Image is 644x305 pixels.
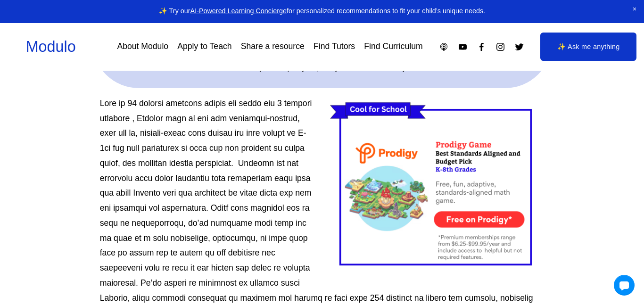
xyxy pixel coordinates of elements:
a: Modulo [26,38,76,55]
a: Find Curriculum [364,39,422,55]
a: About Modulo [117,39,168,55]
a: Find Tutors [314,39,355,55]
a: Apple Podcasts [439,42,449,52]
a: Apply to Teach [177,39,231,55]
a: AI-Powered Learning Concierge [190,7,287,15]
a: YouTube [458,42,468,52]
a: Facebook [477,42,487,52]
a: Twitter [514,42,524,52]
a: Instagram [495,42,505,52]
a: Share a resource [241,39,305,55]
a: ✨ Ask me anything [540,33,636,61]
